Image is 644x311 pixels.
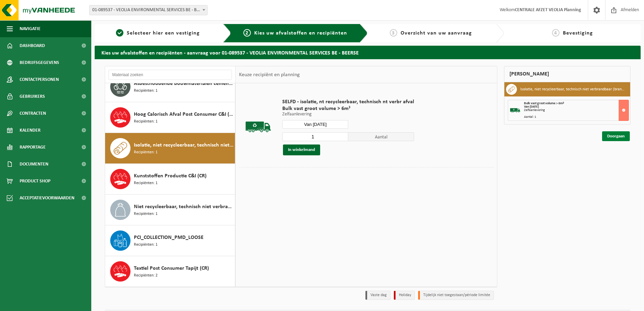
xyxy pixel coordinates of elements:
span: Documenten [20,156,48,173]
p: Zelfaanlevering [282,112,414,117]
span: 4 [552,29,559,37]
div: Keuze recipiënt en planning [236,66,303,83]
button: Textiel Post Consumer Tapijt (CR) Recipiënten: 2 [105,256,235,287]
span: Product Shop [20,173,50,190]
span: SELFD - isolatie, nt recycleerbaar, technisch nt verbr afval [282,98,414,105]
span: Dashboard [20,37,45,54]
span: 3 [390,29,397,37]
button: PCI_COLLECTION_PMD_LOOSE Recipiënten: 1 [105,225,235,256]
span: Textiel Post Consumer Tapijt (CR) [134,264,209,272]
li: Holiday [394,291,415,300]
button: Isolatie, niet recycleerbaar, technisch niet verbrandbaar (brandbaar) Recipiënten: 1 [105,133,235,164]
div: Zelfaanlevering [524,109,628,112]
span: Kalender [20,122,41,139]
span: Overzicht van uw aanvraag [401,30,472,36]
span: Bevestiging [563,30,593,36]
span: Niet recycleerbaar, technisch niet verbrandbaar afval (brandbaar) [134,203,233,211]
span: Recipiënten: 1 [134,88,158,94]
strong: CENTRALE AFZET VEOLIA Planning [515,7,581,13]
button: Asbesthoudende bouwmaterialen cementgebonden met isolatie(hechtgebonden) Recipiënten: 1 [105,71,235,102]
span: Recipiënten: 1 [134,180,158,186]
span: Gebruikers [20,88,45,105]
input: Materiaal zoeken [109,70,232,80]
a: 1Selecteer hier een vestiging [98,29,218,37]
span: 2 [243,29,251,37]
span: Acceptatievoorwaarden [20,190,74,206]
button: Hoog Calorisch Afval Post Consumer C&I (CR) Recipiënten: 1 [105,102,235,133]
span: Recipiënten: 2 [134,272,158,279]
span: Recipiënten: 1 [134,149,158,156]
span: 01-089537 - VEOLIA ENVIRONMENTAL SERVICES BE - BEERSE [89,5,208,15]
li: Tijdelijk niet toegestaan/période limitée [418,291,494,300]
span: Kies uw afvalstoffen en recipiënten [254,30,347,36]
span: Contactpersonen [20,71,59,88]
span: Isolatie, niet recycleerbaar, technisch niet verbrandbaar (brandbaar) [134,141,233,149]
span: Asbesthoudende bouwmaterialen cementgebonden met isolatie(hechtgebonden) [134,80,233,88]
span: Rapportage [20,139,46,156]
button: In winkelmand [283,145,320,155]
span: Recipiënten: 1 [134,242,158,248]
div: [PERSON_NAME] [504,66,630,82]
span: Aantal [348,132,414,141]
span: Contracten [20,105,46,122]
strong: Van [DATE] [524,105,539,109]
li: Vaste dag [365,291,390,300]
span: Bulk vast groot volume > 6m³ [524,102,564,105]
a: Doorgaan [602,131,630,141]
button: Niet recycleerbaar, technisch niet verbrandbaar afval (brandbaar) Recipiënten: 1 [105,195,235,225]
span: Navigatie [20,20,41,37]
div: Aantal: 1 [524,115,628,119]
span: Bulk vast groot volume > 6m³ [282,105,414,112]
span: PCI_COLLECTION_PMD_LOOSE [134,234,204,242]
h3: Isolatie, niet recycleerbaar, technisch niet verbrandbaar (brandbaar) [520,84,625,95]
span: Selecteer hier een vestiging [127,30,200,36]
span: Hoog Calorisch Afval Post Consumer C&I (CR) [134,110,233,118]
h2: Kies uw afvalstoffen en recipiënten - aanvraag voor 01-089537 - VEOLIA ENVIRONMENTAL SERVICES BE ... [95,46,641,59]
button: Kunststoffen Productie C&I (CR) Recipiënten: 1 [105,164,235,195]
span: 01-089537 - VEOLIA ENVIRONMENTAL SERVICES BE - BEERSE [90,5,207,15]
span: Recipiënten: 1 [134,211,158,217]
input: Selecteer datum [282,120,348,129]
span: Kunststoffen Productie C&I (CR) [134,172,207,180]
span: 1 [116,29,123,37]
span: Recipiënten: 1 [134,118,158,125]
span: Bedrijfsgegevens [20,54,59,71]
